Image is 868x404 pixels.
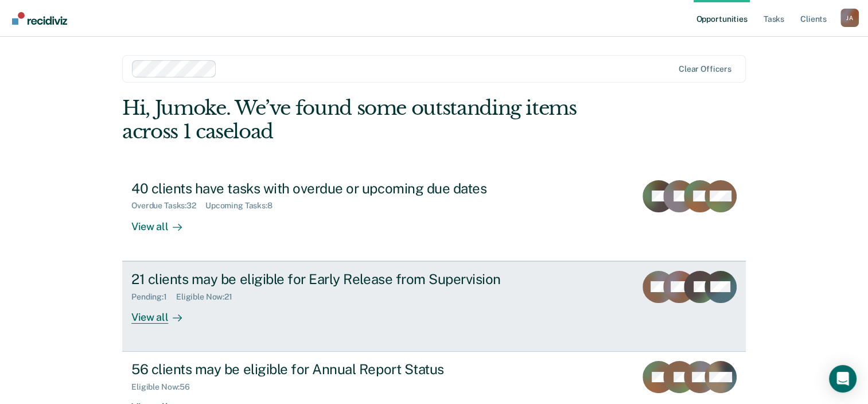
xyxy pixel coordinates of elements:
div: 21 clients may be eligible for Early Release from Supervision [131,271,534,288]
div: View all [131,301,196,324]
img: Recidiviz [12,12,67,25]
div: Upcoming Tasks : 8 [205,201,282,211]
div: 56 clients may be eligible for Annual Report Status [131,361,534,378]
div: Open Intercom Messenger [829,365,857,393]
div: View all [131,211,196,233]
div: Clear officers [679,64,731,74]
div: Eligible Now : 21 [176,292,242,302]
div: Eligible Now : 56 [131,382,199,392]
div: Hi, Jumoke. We’ve found some outstanding items across 1 caseload [122,96,621,143]
button: Profile dropdown button [840,9,859,27]
div: Overdue Tasks : 32 [131,201,205,211]
div: Pending : 1 [131,292,176,302]
div: 40 clients have tasks with overdue or upcoming due dates [131,180,534,197]
a: 40 clients have tasks with overdue or upcoming due datesOverdue Tasks:32Upcoming Tasks:8View all [122,171,746,261]
div: J A [840,9,859,27]
a: 21 clients may be eligible for Early Release from SupervisionPending:1Eligible Now:21View all [122,261,746,352]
